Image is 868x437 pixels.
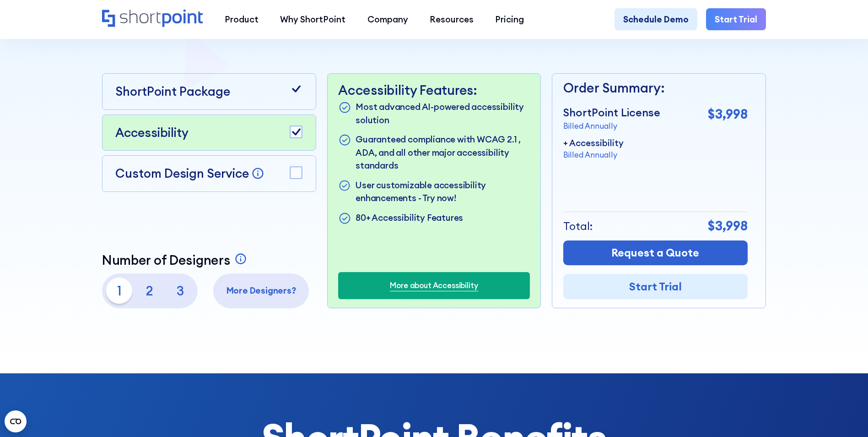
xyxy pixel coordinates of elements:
p: + Accessibility [563,137,624,149]
p: Billed Annually [563,120,660,132]
p: Guaranteed compliance with WCAG 2.1 , ADA, and all other major accessibility standards [356,133,530,172]
p: Order Summary: [563,78,748,98]
button: Open CMP widget [5,410,27,432]
p: ShortPoint License [563,104,660,121]
p: Number of Designers [102,252,230,268]
p: 1 [106,278,132,304]
a: Start Trial [563,274,748,299]
a: Home [102,10,203,28]
p: 2 [137,278,163,304]
a: Pricing [485,8,535,30]
p: Billed Annually [563,149,624,161]
a: Schedule Demo [615,8,697,30]
p: 3 [167,278,193,304]
p: Total: [563,218,593,235]
p: $3,998 [708,104,748,124]
p: ShortPoint Package [115,82,230,101]
p: Custom Design Service [115,165,249,181]
a: Number of Designers [102,252,250,268]
a: More about Accessibility [390,280,478,291]
div: Why ShortPoint [280,13,345,26]
a: Company [356,8,419,30]
a: Product [214,8,269,30]
p: 80+ Accessibility Features [356,211,463,225]
div: Company [367,13,408,26]
div: Resources [430,13,474,26]
p: User customizable accessibility enhancements - Try now! [356,179,530,205]
iframe: Chat Widget [703,331,868,437]
div: Pricing [495,13,524,26]
a: Start Trial [706,8,766,30]
p: Accessibility [115,124,189,142]
p: $3,998 [708,216,748,236]
a: Request a Quote [563,240,748,266]
a: Resources [419,8,484,30]
p: Accessibility Features: [338,82,530,98]
div: Product [225,13,259,26]
a: Why ShortPoint [270,8,356,30]
p: More Designers? [218,284,305,297]
p: Most advanced AI-powered accessibility solution [356,100,530,126]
